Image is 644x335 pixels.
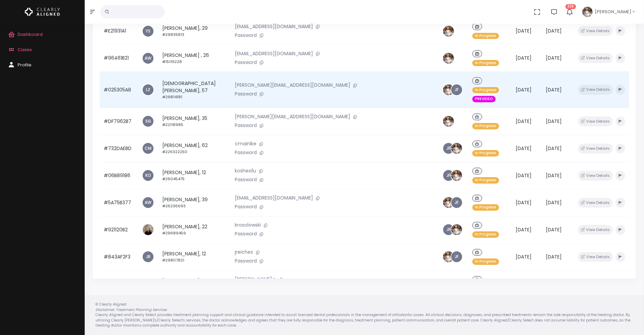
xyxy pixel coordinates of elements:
button: View Details [578,252,613,262]
a: JF [443,143,454,154]
span: [DATE] [516,55,532,61]
span: Dashboard [18,31,43,38]
td: #843AF2F3 [100,243,138,270]
span: [DATE] [516,27,532,34]
span: [DATE] [546,172,562,179]
a: JF [451,197,462,208]
td: #96461B21 [100,45,138,72]
td: #5A75B377 [100,189,138,216]
a: YS [143,26,153,37]
td: #DF7962B7 [100,108,138,135]
small: #22118985 [162,122,183,127]
div: © Clearly Aligned Clearly Aligned and Clearly Select provides treatment planning support and clin... [89,302,640,328]
span: In Progress [472,33,499,39]
a: AW [143,197,153,208]
span: [DATE] [546,27,562,34]
span: In Progress [472,123,499,129]
button: View Details [578,85,613,95]
a: JR [143,251,153,262]
a: JF [443,170,454,181]
small: #29807821 [162,257,184,263]
a: SG [143,116,153,127]
td: #E21931A1 [100,18,138,45]
td: #63CD9844 [100,270,138,297]
button: View Details [578,26,613,36]
p: jreichez [235,249,434,256]
a: JF [451,251,462,262]
td: #921120B2 [100,216,138,243]
span: Profile [18,62,32,68]
a: JF [451,84,462,95]
span: In Progress [472,60,499,66]
button: View Details [578,144,613,153]
td: [PERSON_NAME], 33 [158,270,231,297]
td: [PERSON_NAME], 29 [158,18,231,45]
p: krosolowski [235,222,434,229]
p: [EMAIL_ADDRESS][DOMAIN_NAME] [235,50,434,58]
span: AW [143,53,153,64]
span: Cases [18,46,32,53]
p: [EMAIL_ADDRESS][DOMAIN_NAME] [235,23,434,30]
span: [DATE] [546,199,562,206]
p: Password [235,59,434,66]
em: Disclaimer: Treatment Planning Services [96,307,167,312]
span: [PERSON_NAME] [595,8,631,15]
span: [DATE] [546,55,562,61]
td: [PERSON_NAME], 39 [158,189,231,216]
td: [PERSON_NAME], 62 [158,135,231,162]
small: #29835813 [162,32,184,37]
a: CM [143,143,153,154]
p: [PERSON_NAME].n [235,276,434,283]
td: [PERSON_NAME], 12 [158,243,231,270]
td: [PERSON_NAME], 35 [158,108,231,135]
small: #26045475 [162,176,185,182]
p: cmainlke [235,140,434,148]
button: View Details [578,117,613,126]
td: [DEMOGRAPHIC_DATA][PERSON_NAME], 57 [158,72,231,108]
span: [DATE] [516,172,532,179]
p: Password [235,230,434,238]
span: [DATE] [516,226,532,233]
img: Logo Horizontal [25,5,60,19]
span: [DATE] [516,253,532,260]
p: Password [235,122,434,129]
td: #025305A8 [100,72,138,108]
span: [DATE] [516,86,532,93]
a: LZ [143,84,153,95]
small: #15119228 [162,59,182,64]
button: View Details [578,225,613,235]
span: [DATE] [516,118,532,125]
a: JF [443,224,454,235]
p: [PERSON_NAME][EMAIL_ADDRESS][DOMAIN_NAME] [235,113,434,121]
span: In Progress [472,177,499,184]
small: #29689459 [162,230,186,236]
span: PREVIDEO [472,96,496,102]
p: [PERSON_NAME][EMAIL_ADDRESS][DOMAIN_NAME] [235,82,434,89]
span: 326 [565,4,576,9]
button: View Details [578,53,613,63]
p: Password [235,176,434,184]
td: [PERSON_NAME], 12 [158,162,231,189]
p: Password [235,32,434,39]
p: koshea1u [235,167,434,175]
span: In Progress [472,204,499,211]
small: #26236693 [162,203,186,209]
span: [DATE] [516,199,532,206]
span: [DATE] [546,118,562,125]
span: [DATE] [546,86,562,93]
td: #732DAEBD [100,135,138,162]
td: [PERSON_NAME], 22 [158,216,231,243]
small: #29814181 [162,94,182,100]
td: [PERSON_NAME] , 26 [158,45,231,72]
